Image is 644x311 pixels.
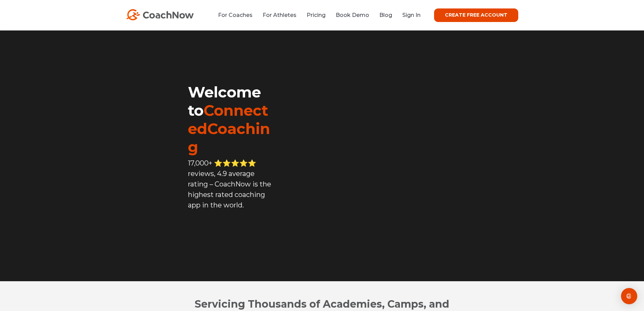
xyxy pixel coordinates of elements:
a: Book Demo [336,12,369,18]
iframe: Embedded CTA [188,223,272,241]
a: For Coaches [218,12,253,18]
img: CoachNow Logo [126,9,194,20]
h1: Welcome to [188,83,273,156]
span: 17,000+ ⭐️⭐️⭐️⭐️⭐️ reviews, 4.9 average rating – CoachNow is the highest rated coaching app in th... [188,159,271,209]
div: Open Intercom Messenger [621,288,637,304]
a: Sign In [402,12,421,18]
a: CREATE FREE ACCOUNT [434,8,518,22]
a: Pricing [307,12,326,18]
a: Blog [379,12,392,18]
a: For Athletes [263,12,296,18]
span: ConnectedCoaching [188,101,270,156]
